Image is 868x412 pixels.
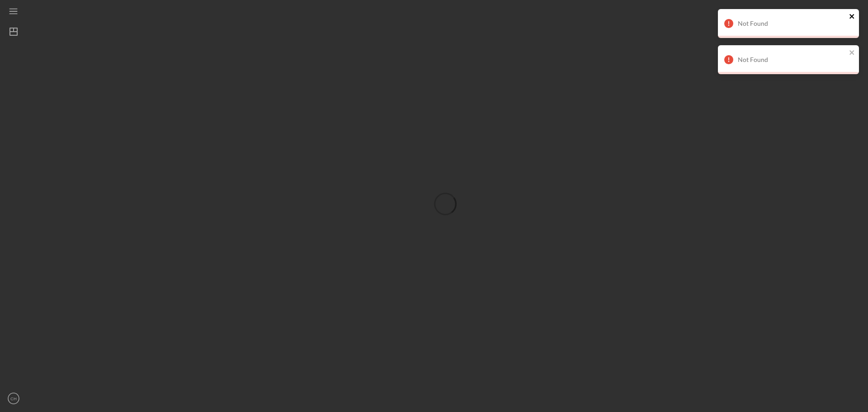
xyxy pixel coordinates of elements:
button: CH [5,389,23,407]
div: Not Found [738,56,846,63]
text: CH [10,396,17,401]
button: close [849,49,855,57]
div: Not Found [738,20,846,27]
button: close [849,13,855,21]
